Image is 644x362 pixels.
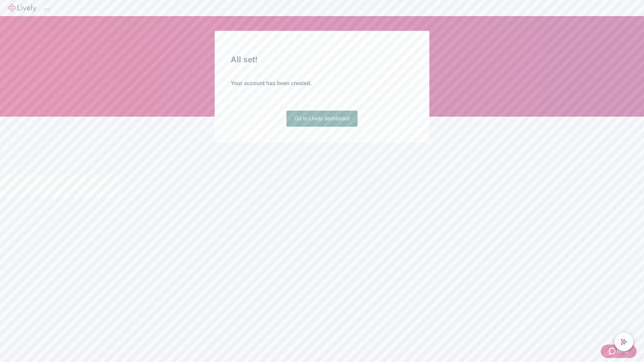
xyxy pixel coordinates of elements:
[286,111,358,127] a: Go to Lively dashboard
[601,345,637,358] button: Zendesk support iconHelp
[231,54,413,66] h2: All set!
[621,339,627,345] svg: Lively AI Assistant
[609,347,617,355] svg: Zendesk support icon
[231,79,413,87] h4: Your account has been created.
[614,333,633,351] button: chat
[617,347,629,355] span: Help
[44,8,50,10] button: Log out
[8,4,36,12] img: Lively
